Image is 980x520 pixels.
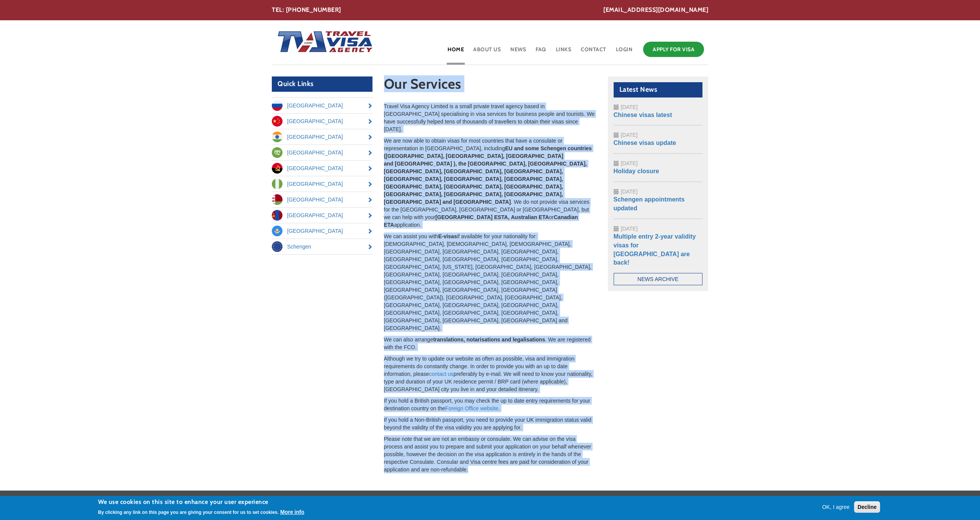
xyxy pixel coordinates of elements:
a: [GEOGRAPHIC_DATA] [272,223,372,239]
a: [GEOGRAPHIC_DATA] [272,129,372,145]
a: Contact [580,40,607,65]
p: Although we try to update our website as often as possible, visa and immigration requirements do ... [384,355,596,393]
a: Multiple entry 2-year validity visas for [GEOGRAPHIC_DATA] are back! [614,233,696,266]
strong: ESTA, [494,214,510,220]
a: [GEOGRAPHIC_DATA] [272,145,372,160]
button: OK, I agree [819,503,853,511]
p: We are now able to obtain visas for most countries that have a consulate or representation in [GE... [384,137,596,229]
span: [DATE] [621,104,638,110]
span: [DATE] [621,132,638,138]
p: If you hold a British passport, you may check the up to date entry requirements for your destinat... [384,397,596,412]
span: [DATE] [621,226,638,232]
a: [EMAIL_ADDRESS][DOMAIN_NAME] [603,6,708,15]
a: [GEOGRAPHIC_DATA] [272,208,372,223]
a: Login [615,40,634,65]
a: Apply for Visa [643,42,704,57]
a: Chinese visas update [614,140,676,146]
a: contact us [429,371,454,377]
a: About Us [472,40,501,65]
a: Schengen [272,239,372,254]
button: Decline [854,501,880,513]
a: Foreign Office website [445,405,498,411]
a: Holiday closure [614,168,659,174]
span: [DATE] [621,160,638,166]
p: We can assist you with if available for your nationality for: [DEMOGRAPHIC_DATA], [DEMOGRAPHIC_DA... [384,232,596,332]
img: Home [272,23,374,62]
strong: [GEOGRAPHIC_DATA] [435,214,493,220]
span: [DATE] [621,188,638,195]
a: [GEOGRAPHIC_DATA] [272,176,372,192]
a: [GEOGRAPHIC_DATA] [272,161,372,176]
a: Links [555,40,572,65]
p: We can also arrange . We are registered with the FCO. [384,336,596,351]
p: Please note that we are not an embassy or consulate. We can advise on the visa process and assist... [384,435,596,473]
strong: Australian ETA [511,214,549,220]
strong: EU and some Schengen countries ([GEOGRAPHIC_DATA], [GEOGRAPHIC_DATA], [GEOGRAPHIC_DATA] and [GEOG... [384,145,592,205]
button: More info [280,508,304,516]
a: [GEOGRAPHIC_DATA] [272,98,372,113]
a: News Archive [614,273,703,285]
a: [GEOGRAPHIC_DATA] [272,192,372,207]
a: Chinese visas latest [614,112,672,118]
strong: E-visas [438,233,457,239]
a: FAQ [535,40,547,65]
a: Schengen appointments updated [614,196,685,211]
div: TEL: [PHONE_NUMBER] [272,6,708,15]
strong: translations, notarisations and legalisations [433,336,545,343]
p: If you hold a Non-British passport, you need to provide your UK immigration status valid beyond t... [384,416,596,431]
a: News [510,40,527,65]
h2: We use cookies on this site to enhance your user experience [98,498,304,506]
a: Home [447,40,465,65]
a: [GEOGRAPHIC_DATA] [272,114,372,129]
p: By clicking any link on this page you are giving your consent for us to set cookies. [98,510,279,515]
h2: Latest News [614,82,703,97]
p: Travel Visa Agency Limited is a small private travel agency based in [GEOGRAPHIC_DATA] specialisi... [384,102,596,133]
h1: Our Services [384,76,596,95]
